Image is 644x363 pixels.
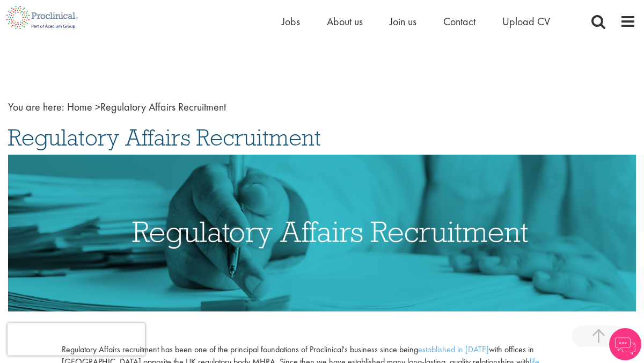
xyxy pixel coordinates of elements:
span: > [95,100,100,114]
span: You are here: [8,100,64,114]
a: Contact [443,14,475,28]
span: Regulatory Affairs Recruitment [67,100,226,114]
a: Upload CV [502,14,550,28]
span: Regulatory Affairs Recruitment [8,123,321,152]
a: Join us [390,14,416,28]
a: Jobs [282,14,300,28]
a: About us [327,14,363,28]
img: Regulatory Affairs Recruitment [8,155,636,312]
a: established in [DATE] [418,344,489,355]
iframe: reCAPTCHA [8,323,145,355]
a: breadcrumb link to Home [67,100,92,114]
img: Chatbot [609,328,641,360]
